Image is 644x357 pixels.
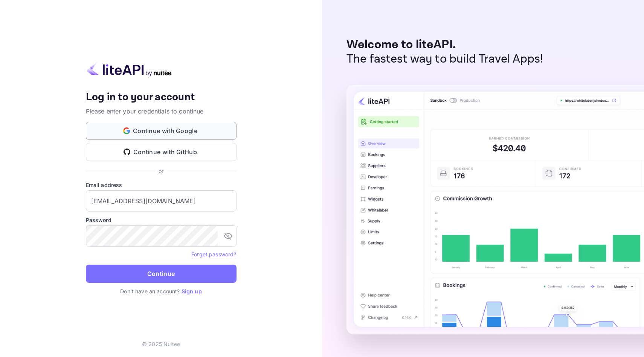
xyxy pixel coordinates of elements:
label: Email address [86,181,237,189]
img: liteapi [86,62,172,77]
button: Continue with Google [86,122,237,140]
p: or [159,167,163,175]
a: Forget password? [191,250,236,258]
p: Please enter your credentials to continue [86,107,237,116]
p: The fastest way to build Travel Apps! [346,52,543,66]
a: Sign up [182,288,202,294]
p: © 2025 Nuitee [142,340,180,348]
label: Password [86,216,237,224]
button: Continue [86,265,237,283]
h4: Log in to your account [86,91,237,104]
p: Welcome to liteAPI. [346,38,543,52]
button: Continue with GitHub [86,143,237,161]
button: toggle password visibility [221,228,236,244]
p: Don't have an account? [86,287,237,295]
a: Forget password? [191,251,236,257]
input: Enter your email address [86,190,237,211]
